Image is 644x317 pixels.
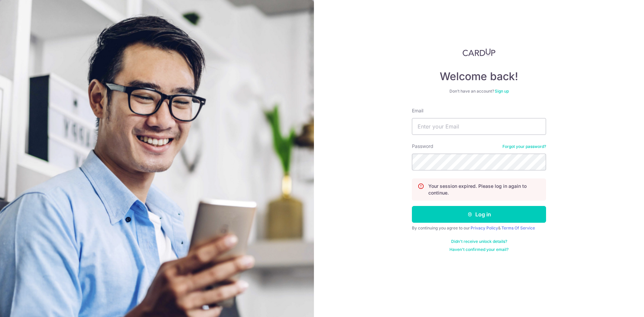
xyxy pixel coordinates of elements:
a: Forgot your password? [502,144,546,149]
div: By continuing you agree to our & [412,225,546,231]
label: Email [412,107,423,114]
div: Don’t have an account? [412,89,546,94]
input: Enter your Email [412,118,546,135]
a: Didn't receive unlock details? [451,239,507,244]
a: Sign up [495,89,509,94]
a: Privacy Policy [471,225,498,230]
button: Log in [412,206,546,223]
p: Your session expired. Please log in again to continue. [428,183,540,196]
a: Haven't confirmed your email? [449,247,508,252]
a: Terms Of Service [501,225,535,230]
h4: Welcome back! [412,70,546,83]
label: Password [412,143,433,150]
img: CardUp Logo [463,48,495,56]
